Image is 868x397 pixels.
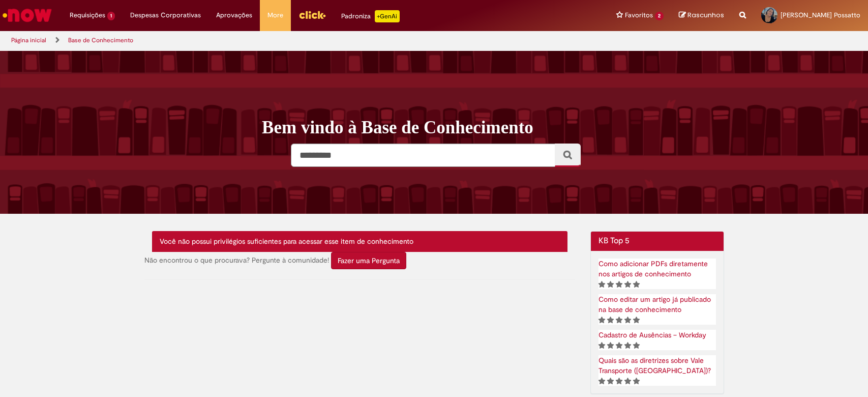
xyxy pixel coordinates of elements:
[8,31,571,50] ul: Trilhas de página
[262,117,731,138] h1: Bem vindo à Base de Conhecimento
[624,281,631,288] i: 4
[1,5,53,25] img: ServiceNow
[687,10,724,20] span: Rascunhos
[291,144,555,167] input: Pesquisar
[70,10,105,20] span: Requisições
[331,252,406,269] button: Fazer uma Pergunta
[781,11,860,19] span: [PERSON_NAME] Possatto
[616,281,622,288] i: 3
[598,356,711,375] a: Artigo, Quais são as diretrizes sobre Vale Transporte (VT)? , classificação de 5 estrelas
[598,295,711,314] a: Artigo, Como editar um artigo já publicado na base de conhecimento , classificação de 5 estrelas
[152,231,568,252] div: Você não possui privilégios suficientes para acessar esse item de conhecimento
[598,378,605,385] i: 1
[130,10,201,20] span: Despesas Corporativas
[267,10,283,20] span: More
[11,36,46,44] a: Página inicial
[633,281,640,288] i: 5
[375,10,400,22] p: +GenAi
[633,317,640,324] i: 5
[341,10,400,22] div: Padroniza
[633,378,640,385] i: 5
[616,317,622,324] i: 3
[598,281,605,288] i: 1
[624,342,631,349] i: 4
[144,255,329,264] span: Não encontrou o que procurava? Pergunte à comunidade!
[616,342,622,349] i: 3
[331,255,406,264] a: Fazer uma Pergunta
[107,12,115,20] span: 1
[68,36,133,44] a: Base de Conhecimento
[598,317,605,324] i: 1
[598,342,605,349] i: 1
[607,317,614,324] i: 2
[625,10,653,20] span: Favoritos
[607,342,614,349] i: 2
[598,259,708,278] a: Artigo, Como adicionar PDFs diretamente nos artigos de conhecimento , classificação de 5 estrelas
[607,378,614,385] i: 2
[679,11,724,20] a: Rascunhos
[216,10,252,20] span: Aprovações
[633,342,640,349] i: 5
[655,12,664,20] span: 2
[616,378,622,385] i: 3
[624,317,631,324] i: 4
[298,7,326,22] img: click_logo_yellow_360x200.png
[607,281,614,288] i: 2
[624,378,631,385] i: 4
[555,144,581,167] button: Pesquisar
[598,237,716,246] h2: KB Top 5
[598,330,706,339] a: Artigo, Cadastro de Ausências – Workday, classificação de 5 estrelas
